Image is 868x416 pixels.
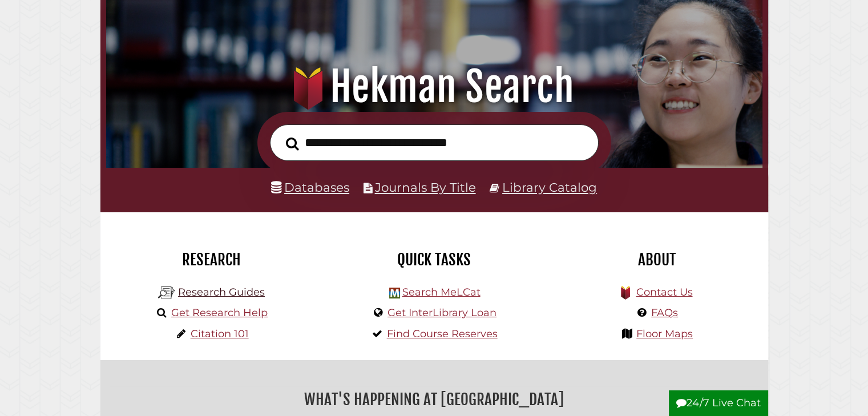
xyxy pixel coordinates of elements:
h2: Quick Tasks [332,250,537,269]
a: Search MeLCat [402,286,480,298]
a: Get Research Help [171,306,268,319]
a: Databases [271,180,349,195]
a: Citation 101 [191,328,249,340]
a: Research Guides [178,286,265,298]
a: Floor Maps [636,328,693,340]
a: FAQs [651,306,678,319]
button: Search [280,134,305,154]
h2: Research [109,250,314,269]
a: Find Course Reserves [387,328,498,340]
h2: About [554,250,760,269]
a: Journals By Title [375,180,476,195]
a: Library Catalog [502,180,597,195]
img: Hekman Library Logo [158,284,175,301]
i: Search [286,136,299,150]
img: Hekman Library Logo [389,288,400,298]
a: Get InterLibrary Loan [387,306,496,319]
a: Contact Us [636,286,692,298]
h1: Hekman Search [119,62,749,112]
h2: What's Happening at [GEOGRAPHIC_DATA] [109,386,760,413]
